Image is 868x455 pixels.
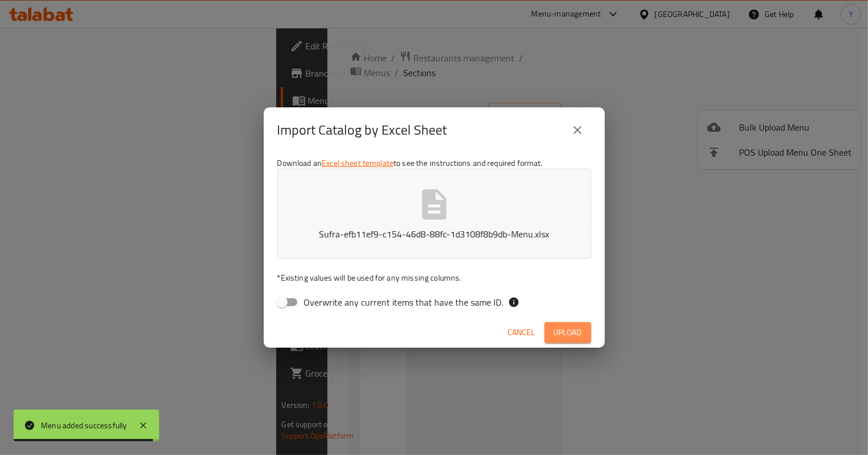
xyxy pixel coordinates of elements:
[277,169,591,258] button: Sufra-efb11ef9-c154-46d8-88fc-1d3108f8b9db-Menu.xlsx
[508,325,535,340] span: Cancel
[295,227,574,241] p: Sufra-efb11ef9-c154-46d8-88fc-1d3108f8b9db-Menu.xlsx
[504,322,540,343] button: Cancel
[277,272,591,283] p: Existing values will be used for any missing columns.
[554,325,582,340] span: Upload
[41,419,127,432] div: Menu added successfully
[264,153,605,318] div: Download an to see the instructions and required format.
[277,121,447,139] h2: Import Catalog by Excel Sheet
[508,297,520,308] svg: If the overwrite option isn't selected, then the items that match an existing ID will be ignored ...
[545,322,591,343] button: Upload
[322,156,393,170] a: Excel sheet template
[564,116,591,144] button: close
[304,295,504,309] span: Overwrite any current items that have the same ID.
